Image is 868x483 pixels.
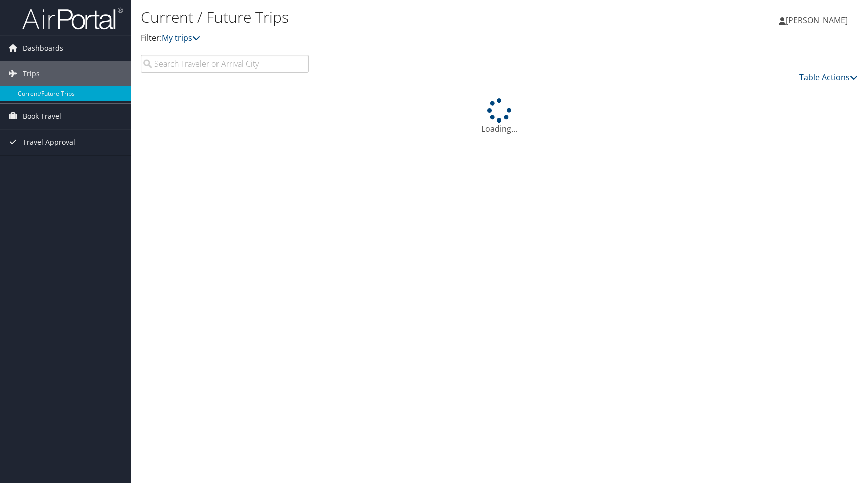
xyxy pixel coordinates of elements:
[141,55,309,73] input: Search Traveler or Arrival City
[23,61,40,86] span: Trips
[23,104,61,129] span: Book Travel
[141,32,619,45] p: Filter:
[162,32,200,43] a: My trips
[23,130,75,155] span: Travel Approval
[22,7,123,30] img: airportal-logo.png
[799,72,858,83] a: Table Actions
[141,7,619,28] h1: Current / Future Trips
[141,98,858,135] div: Loading...
[779,5,858,35] a: [PERSON_NAME]
[23,36,63,61] span: Dashboards
[786,15,848,26] span: [PERSON_NAME]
